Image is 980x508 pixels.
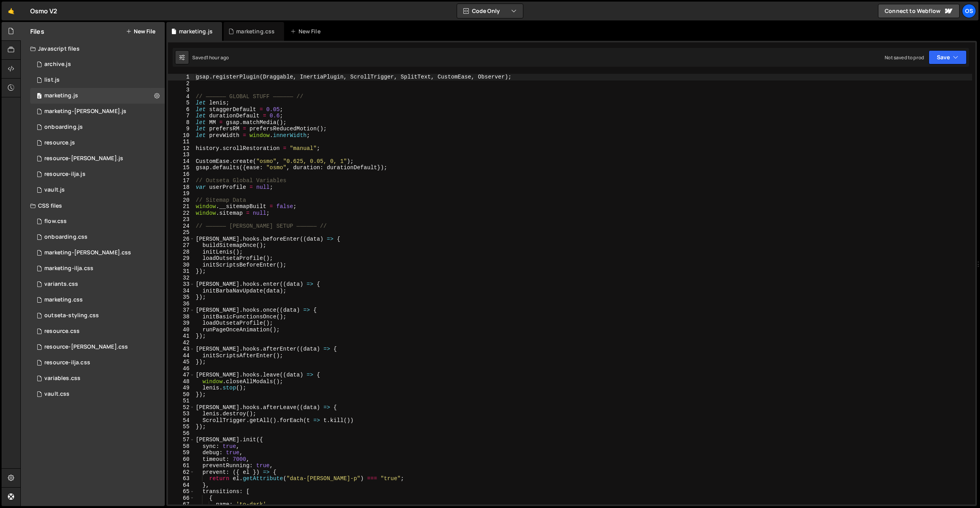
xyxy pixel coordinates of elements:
div: 40 [168,327,195,333]
div: 67 [168,501,195,508]
div: 4 [168,93,195,100]
div: marketing-[PERSON_NAME].js [44,108,126,115]
div: 16596/46196.css [30,339,165,355]
div: onboarding.css [44,234,87,241]
div: 6 [168,106,195,113]
div: 14 [168,158,195,165]
div: onboarding.js [44,124,83,131]
button: New File [126,28,155,35]
div: 59 [168,450,195,456]
div: 22 [168,210,195,217]
div: vault.css [44,391,69,398]
div: 66 [168,495,195,502]
div: 56 [168,430,195,437]
a: 🤙 [2,2,21,20]
div: 65 [168,488,195,495]
div: 33 [168,281,195,288]
div: 11 [168,139,195,145]
div: 1 [168,74,195,80]
div: 46 [168,365,195,372]
div: 16 [168,171,195,178]
div: resource-ilja.css [44,359,90,366]
div: CSS files [21,198,165,214]
div: 29 [168,255,195,262]
div: 5 [168,100,195,106]
div: New File [290,27,323,35]
div: 3 [168,87,195,93]
div: 16596/46284.css [30,245,165,261]
div: 16596/48092.js [30,119,165,135]
div: 49 [168,385,195,391]
div: marketing.css [236,27,275,35]
div: variants.css [44,281,78,288]
div: marketing.css [44,296,83,303]
div: 34 [168,288,195,294]
div: 26 [168,236,195,243]
div: 53 [168,411,195,417]
div: list.js [44,77,60,84]
div: 41 [168,333,195,340]
div: variables.css [44,375,80,382]
div: 10 [168,132,195,139]
div: 38 [168,314,195,320]
div: marketing.js [44,92,78,99]
div: flow.css [44,218,67,225]
div: Osmo V2 [30,6,57,16]
div: archive.js [44,61,71,68]
button: Code Only [457,4,523,18]
div: marketing-ilja.css [44,265,93,272]
div: resource.js [44,139,75,146]
div: vault.js [44,186,65,194]
div: 23 [168,216,195,223]
div: 58 [168,443,195,450]
div: 16596/46199.css [30,323,165,339]
div: 31 [168,268,195,275]
div: 37 [168,307,195,314]
div: 16596/46198.css [30,355,165,371]
div: 60 [168,456,195,463]
div: 28 [168,249,195,256]
div: 2 [168,80,195,87]
div: 16596/45154.css [30,371,165,386]
div: 12 [168,145,195,152]
div: 16596/45422.js [30,88,165,104]
div: 17 [168,177,195,184]
div: 62 [168,469,195,476]
div: 16596/47552.css [30,214,165,229]
div: 16596/46194.js [30,151,165,166]
div: 32 [168,275,195,281]
div: 16596/46210.js [30,57,165,72]
div: 16596/47731.css [30,261,165,276]
a: Os [962,4,976,18]
div: 50 [168,391,195,398]
div: 39 [168,320,195,327]
div: Not saved to prod [885,54,924,61]
h2: Files [30,27,44,36]
div: 35 [168,294,195,301]
div: 47 [168,372,195,378]
div: marketing-[PERSON_NAME].css [44,249,131,256]
button: Save [929,50,967,64]
div: 16596/45156.css [30,308,165,323]
div: 16596/45424.js [30,104,165,119]
div: 36 [168,301,195,307]
div: 57 [168,437,195,443]
div: 52 [168,404,195,411]
div: 16596/45151.js [30,72,165,88]
div: 51 [168,398,195,404]
div: 16596/48093.css [30,229,165,245]
div: 7 [168,113,195,119]
div: 44 [168,353,195,359]
div: resource.css [44,328,80,335]
div: 27 [168,242,195,249]
div: resource-[PERSON_NAME].css [44,344,128,351]
div: marketing.js [179,27,213,35]
div: 42 [168,340,195,346]
div: 30 [168,262,195,269]
div: 25 [168,229,195,236]
div: 20 [168,197,195,204]
div: 16596/46195.js [30,166,165,182]
div: 61 [168,462,195,469]
a: Connect to Webflow [878,4,960,18]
